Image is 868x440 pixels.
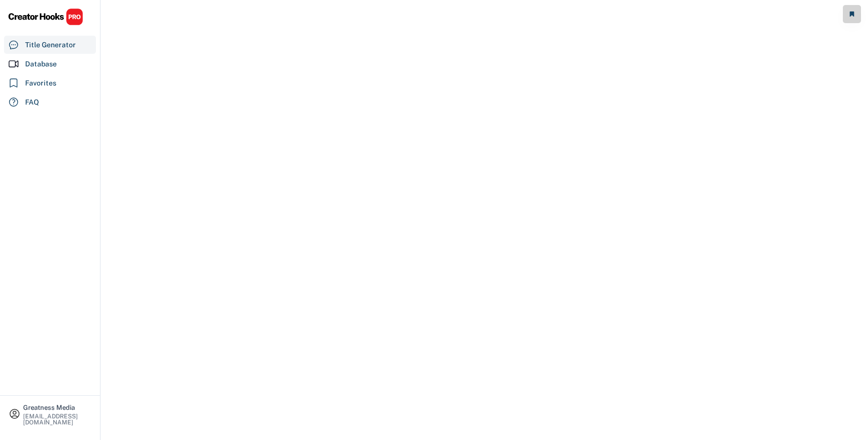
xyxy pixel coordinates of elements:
div: Favorites [25,78,56,89]
div: FAQ [25,97,39,108]
div: [EMAIL_ADDRESS][DOMAIN_NAME] [23,413,91,425]
div: Title Generator [25,40,76,50]
img: CHPRO%20Logo.svg [8,8,83,26]
div: Greatness Media [23,404,91,411]
div: Database [25,59,57,69]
